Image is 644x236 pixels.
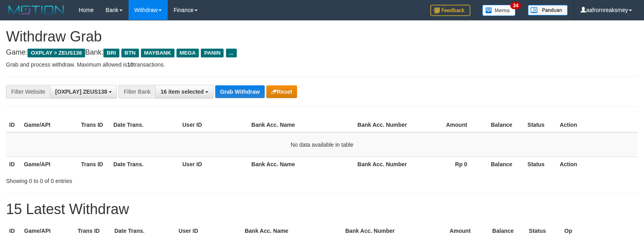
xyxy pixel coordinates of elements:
th: Balance [479,157,524,171]
div: Showing 0 to 0 of 0 entries [6,174,262,185]
button: Grab Withdraw [215,85,264,98]
th: Rp 0 [411,157,479,171]
th: User ID [179,118,248,132]
th: Trans ID [78,157,110,171]
strong: 10 [127,61,133,68]
th: Status [524,118,557,132]
th: Bank Acc. Number [354,118,411,132]
th: Bank Acc. Name [248,118,355,132]
span: MEGA [176,49,199,57]
span: 16 item selected [161,88,204,95]
th: ID [6,157,21,171]
th: ID [6,118,21,132]
span: 34 [510,2,521,9]
th: Action [557,157,638,171]
img: Button%20Memo.svg [482,5,516,16]
span: ... [226,49,237,57]
span: MAYBANK [141,49,174,57]
button: [OXPLAY] ZEUS138 [50,85,117,98]
th: Bank Acc. Number [354,157,411,171]
span: PANIN [201,49,224,57]
div: Filter Website [6,85,50,98]
th: Action [557,118,638,132]
td: No data available in table [6,132,638,157]
button: Reset [266,85,297,98]
th: Date Trans. [110,157,179,171]
h1: Withdraw Grab [6,29,638,45]
img: Feedback.jpg [430,5,470,16]
th: Game/API [21,157,78,171]
div: Filter Bank [119,85,155,98]
p: Grab and process withdraw. Maximum allowed is transactions. [6,61,638,69]
th: Game/API [21,118,78,132]
th: User ID [179,157,248,171]
span: [OXPLAY] ZEUS138 [55,88,107,95]
th: Balance [479,118,524,132]
button: 16 item selected [155,85,214,98]
h1: 15 Latest Withdraw [6,201,638,217]
span: BRI [103,49,119,57]
th: Trans ID [78,118,110,132]
th: Status [524,157,557,171]
th: Amount [411,118,479,132]
span: OXPLAY > ZEUS138 [28,49,85,57]
img: MOTION_logo.png [6,4,67,16]
h4: Game: Bank: [6,49,638,57]
th: Bank Acc. Name [248,157,355,171]
span: BTN [121,49,139,57]
th: Date Trans. [110,118,179,132]
img: panduan.png [528,5,568,16]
